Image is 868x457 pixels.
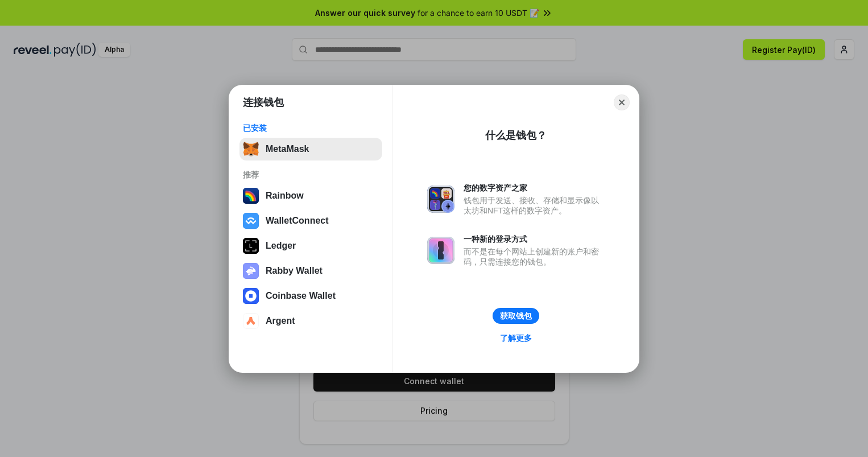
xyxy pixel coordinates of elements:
div: 获取钱包 [500,311,532,321]
div: MetaMask [266,144,309,154]
div: 而不是在每个网站上创建新的账户和密码，只需连接您的钱包。 [464,246,605,267]
div: Rainbow [266,191,304,201]
div: 推荐 [243,170,379,180]
div: 已安装 [243,123,379,133]
img: svg+xml,%3Csvg%20xmlns%3D%22http%3A%2F%2Fwww.w3.org%2F2000%2Fsvg%22%20fill%3D%22none%22%20viewBox... [243,263,259,279]
div: 钱包用于发送、接收、存储和显示像以太坊和NFT这样的数字资产。 [464,195,605,216]
button: 获取钱包 [493,308,539,324]
div: 了解更多 [500,333,532,343]
img: svg+xml,%3Csvg%20width%3D%2228%22%20height%3D%2228%22%20viewBox%3D%220%200%2028%2028%22%20fill%3D... [243,288,259,304]
button: Coinbase Wallet [239,285,382,307]
div: Ledger [266,241,296,251]
img: svg+xml,%3Csvg%20width%3D%22120%22%20height%3D%22120%22%20viewBox%3D%220%200%20120%20120%22%20fil... [243,188,259,204]
img: svg+xml,%3Csvg%20xmlns%3D%22http%3A%2F%2Fwww.w3.org%2F2000%2Fsvg%22%20fill%3D%22none%22%20viewBox... [427,237,454,264]
button: WalletConnect [239,209,382,232]
div: 一种新的登录方式 [464,234,605,244]
button: Rainbow [239,184,382,207]
div: 您的数字资产之家 [464,183,605,193]
div: Coinbase Wallet [266,291,336,301]
div: 什么是钱包？ [485,129,547,142]
button: Ledger [239,234,382,257]
img: svg+xml,%3Csvg%20width%3D%2228%22%20height%3D%2228%22%20viewBox%3D%220%200%2028%2028%22%20fill%3D... [243,213,259,229]
img: svg+xml,%3Csvg%20xmlns%3D%22http%3A%2F%2Fwww.w3.org%2F2000%2Fsvg%22%20fill%3D%22none%22%20viewBox... [427,186,454,213]
div: Rabby Wallet [266,266,323,276]
a: 了解更多 [493,331,539,345]
button: Argent [239,310,382,332]
button: Close [614,94,630,110]
img: svg+xml,%3Csvg%20xmlns%3D%22http%3A%2F%2Fwww.w3.org%2F2000%2Fsvg%22%20width%3D%2228%22%20height%3... [243,238,259,254]
h1: 连接钱包 [243,96,284,109]
button: MetaMask [239,138,382,160]
div: WalletConnect [266,216,329,226]
button: Rabby Wallet [239,260,382,282]
img: svg+xml,%3Csvg%20width%3D%2228%22%20height%3D%2228%22%20viewBox%3D%220%200%2028%2028%22%20fill%3D... [243,313,259,329]
div: Argent [266,316,295,326]
img: svg+xml,%3Csvg%20fill%3D%22none%22%20height%3D%2233%22%20viewBox%3D%220%200%2035%2033%22%20width%... [243,141,259,157]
